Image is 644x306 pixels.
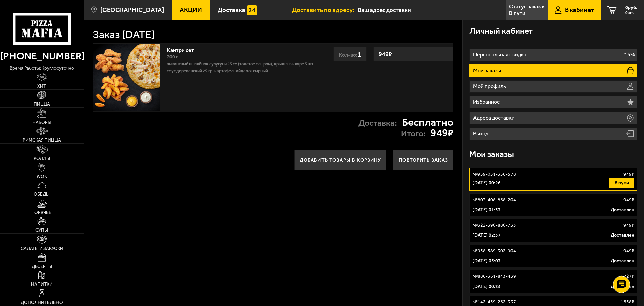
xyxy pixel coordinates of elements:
[472,196,516,203] p: № 803-408-868-204
[473,52,528,57] p: Персональная скидка
[472,232,501,239] p: [DATE] 02:37
[292,7,358,13] span: Доставить по адресу:
[32,264,52,269] span: Десерты
[509,11,525,16] p: В пути
[611,258,634,264] p: Доставлен
[35,228,48,233] span: Супы
[402,117,453,128] strong: Бесплатно
[623,248,634,254] p: 949 ₽
[472,258,501,264] p: [DATE] 05:03
[469,245,637,267] a: №938-589-302-904949₽[DATE] 05:03Доставлен
[625,11,637,15] span: 0 шт.
[393,150,453,170] button: Повторить заказ
[621,299,634,305] p: 1638 ₽
[358,4,487,16] span: Санкт-Петербург, улица Ткачей, 68к2
[472,299,516,305] p: № 142-439-262-337
[611,207,634,213] p: Доставлен
[473,84,508,89] p: Мой профиль
[100,7,164,13] span: [GEOGRAPHIC_DATA]
[34,102,50,107] span: Пицца
[218,7,245,13] span: Доставка
[469,270,637,293] a: №886-361-843-4391727₽[DATE] 00:24Доставлен
[32,210,51,215] span: Горячее
[609,178,634,188] button: В пути
[472,222,516,229] p: № 322-390-880-733
[473,131,490,136] p: Выход
[472,273,516,280] p: № 886-361-843-439
[623,171,634,178] p: 949 ₽
[333,47,367,61] div: Кол-во:
[377,48,394,60] strong: 949 ₽
[623,222,634,229] p: 949 ₽
[472,248,516,254] p: № 938-589-302-904
[625,5,637,10] span: 0 руб.
[401,130,426,138] p: Итого:
[472,180,501,186] p: [DATE] 00:26
[32,120,51,125] span: Наборы
[472,283,501,290] p: [DATE] 00:24
[294,150,387,170] button: Добавить товары в корзину
[565,7,594,13] span: В кабинет
[611,283,634,290] p: Доставлен
[37,84,46,89] span: Хит
[247,5,257,15] img: 15daf4d41897b9f0e9f617042186c801.svg
[472,171,516,178] p: № 959-051-356-578
[23,138,61,143] span: Римская пицца
[509,4,544,9] p: Статус заказа:
[472,207,501,213] p: [DATE] 01:33
[34,192,50,197] span: Обеды
[469,168,637,191] a: №959-051-356-578949₽[DATE] 00:26В пути
[31,282,53,287] span: Напитки
[611,232,634,239] p: Доставлен
[473,99,502,105] p: Избранное
[621,273,634,280] p: 1727 ₽
[473,68,503,73] p: Мои заказы
[469,219,637,242] a: №322-390-880-733949₽[DATE] 02:37Доставлен
[167,61,314,74] p: Пикантный цыплёнок сулугуни 25 см (толстое с сыром), крылья в кляре 5 шт соус деревенский 25 гр, ...
[357,50,361,58] span: 1
[430,128,453,138] strong: 949 ₽
[624,52,635,57] p: 15%
[34,156,50,161] span: Роллы
[469,150,514,159] h3: Мои заказы
[623,196,634,203] p: 949 ₽
[21,300,63,305] span: Дополнительно
[473,115,516,121] p: Адреса доставки
[358,119,397,127] p: Доставка:
[167,45,201,53] a: Кантри сет
[180,7,202,13] span: Акции
[21,246,63,251] span: Салаты и закуски
[167,54,178,60] span: 700 г
[469,193,637,216] a: №803-408-868-204949₽[DATE] 01:33Доставлен
[469,27,533,35] h3: Личный кабинет
[93,29,155,40] h1: Заказ [DATE]
[37,174,47,179] span: WOK
[358,4,487,16] input: Ваш адрес доставки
